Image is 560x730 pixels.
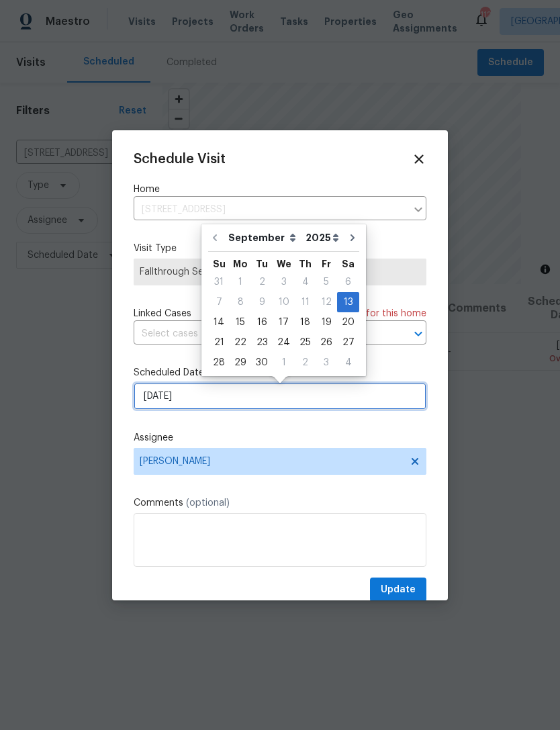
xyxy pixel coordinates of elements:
[277,259,291,269] abbr: Wednesday
[251,293,273,312] div: 9
[342,224,363,251] button: Go to next month
[251,333,273,352] div: 23
[273,312,295,332] div: Wed Sep 17 2025
[134,431,426,445] label: Assignee
[208,332,230,353] div: Sun Sep 21 2025
[302,228,342,248] select: Year
[337,332,359,353] div: Sat Sep 27 2025
[233,259,248,269] abbr: Monday
[225,228,302,248] select: Month
[337,272,359,292] div: Sat Sep 06 2025
[134,152,226,166] span: Schedule Visit
[316,293,337,312] div: 12
[208,313,230,332] div: 14
[251,312,273,332] div: Tue Sep 16 2025
[251,273,273,291] div: 2
[370,578,426,602] button: Update
[316,272,337,292] div: Fri Sep 05 2025
[273,313,295,332] div: 17
[316,353,337,372] div: 3
[316,313,337,332] div: 19
[381,582,416,598] span: Update
[230,333,251,352] div: 22
[186,498,230,508] span: (optional)
[230,292,251,312] div: Mon Sep 08 2025
[316,332,337,353] div: Fri Sep 26 2025
[205,224,225,251] button: Go to previous month
[251,313,273,332] div: 16
[337,313,359,332] div: 20
[295,272,316,292] div: Thu Sep 04 2025
[230,273,251,291] div: 1
[273,272,295,292] div: Wed Sep 03 2025
[337,292,359,312] div: Sat Sep 13 2025
[134,242,426,255] label: Visit Type
[273,353,295,372] div: 1
[208,293,230,312] div: 7
[273,353,295,373] div: Wed Oct 01 2025
[316,312,337,332] div: Fri Sep 19 2025
[337,273,359,291] div: 6
[337,353,359,372] div: 4
[208,272,230,292] div: Sun Aug 31 2025
[316,273,337,291] div: 5
[213,259,226,269] abbr: Sunday
[256,259,268,269] abbr: Tuesday
[295,353,316,372] div: 2
[208,273,230,291] div: 31
[337,333,359,352] div: 27
[273,292,295,312] div: Wed Sep 10 2025
[208,353,230,373] div: Sun Sep 28 2025
[322,259,331,269] abbr: Friday
[134,183,426,196] label: Home
[295,333,316,352] div: 25
[295,313,316,332] div: 18
[251,332,273,353] div: Tue Sep 23 2025
[295,353,316,373] div: Thu Oct 02 2025
[208,353,230,372] div: 28
[337,312,359,332] div: Sat Sep 20 2025
[337,353,359,373] div: Sat Oct 04 2025
[251,353,273,373] div: Tue Sep 30 2025
[273,332,295,353] div: Wed Sep 24 2025
[337,293,359,312] div: 13
[230,332,251,353] div: Mon Sep 22 2025
[273,333,295,352] div: 24
[412,152,426,167] span: Close
[273,273,295,291] div: 3
[208,312,230,332] div: Sun Sep 14 2025
[295,312,316,332] div: Thu Sep 18 2025
[316,333,337,352] div: 26
[230,293,251,312] div: 8
[295,332,316,353] div: Thu Sep 25 2025
[230,313,251,332] div: 15
[299,259,312,269] abbr: Thursday
[295,292,316,312] div: Thu Sep 11 2025
[316,353,337,373] div: Fri Oct 03 2025
[140,265,420,279] span: Fallthrough Setup
[134,366,426,379] label: Scheduled Date
[251,272,273,292] div: Tue Sep 02 2025
[230,353,251,373] div: Mon Sep 29 2025
[342,259,355,269] abbr: Saturday
[251,292,273,312] div: Tue Sep 09 2025
[409,324,428,343] button: Open
[134,496,426,510] label: Comments
[134,383,426,410] input: M/D/YYYY
[273,293,295,312] div: 10
[134,199,406,220] input: Enter in an address
[251,353,273,372] div: 30
[295,293,316,312] div: 11
[230,353,251,372] div: 29
[316,292,337,312] div: Fri Sep 12 2025
[230,272,251,292] div: Mon Sep 01 2025
[208,333,230,352] div: 21
[230,312,251,332] div: Mon Sep 15 2025
[134,324,389,345] input: Select cases
[134,307,191,320] span: Linked Cases
[140,456,403,467] span: [PERSON_NAME]
[208,292,230,312] div: Sun Sep 07 2025
[295,273,316,291] div: 4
